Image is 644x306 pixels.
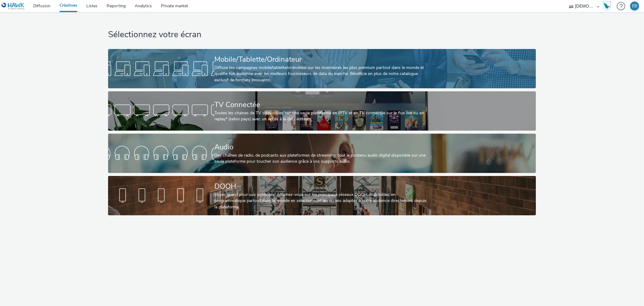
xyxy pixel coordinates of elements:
div: EB [632,2,637,11]
a: TV ConnectéeToutes les chaines de TV disponibles sur une seule plateforme en IPTV et en TV connec... [108,91,536,131]
a: Hawk Academy [602,1,614,11]
div: Mobile/Tablette/Ordinateur [214,54,427,65]
img: undefined Logo [2,2,25,10]
div: Des chaînes de radio, de podcasts aux plateformes de streaming: tout le contenu audio digital dis... [214,152,427,165]
img: Hawk Academy [602,1,611,11]
a: AudioDes chaînes de radio, de podcasts aux plateformes de streaming: tout le contenu audio digita... [108,134,536,173]
div: Toutes les chaines de TV disponibles sur une seule plateforme en IPTV et en TV connectée sur le f... [214,110,427,122]
a: Mobile/Tablette/OrdinateurDiffuse tes campagnes mobile/tablette/ordinateur sur les inventaires le... [108,49,536,88]
div: DOOH [214,181,427,192]
div: Voyez grand pour vos publicités! Affichez-vous sur les principaux réseaux DOOH disponibles en pro... [214,192,427,210]
div: Diffuse tes campagnes mobile/tablette/ordinateur sur les inventaires les plus premium partout dan... [214,65,427,83]
div: TV Connectée [214,99,427,110]
div: Audio [214,142,427,152]
h1: Sélectionnez votre écran [108,29,536,41]
a: DOOHVoyez grand pour vos publicités! Affichez-vous sur les principaux réseaux DOOH disponibles en... [108,176,536,215]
